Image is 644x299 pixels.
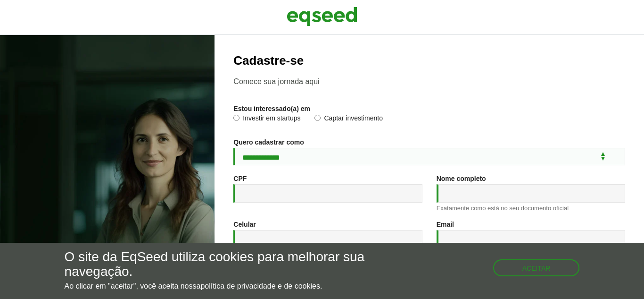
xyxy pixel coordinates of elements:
label: Celular [233,221,256,228]
label: CPF [233,175,247,182]
button: Aceitar [493,259,580,276]
h2: Cadastre-se [233,54,625,68]
a: política de privacidade e de cookies [200,282,320,290]
img: EqSeed Logo [287,5,357,28]
p: Comece sua jornada aqui [233,77,625,86]
p: Ao clicar em "aceitar", você aceita nossa . [65,282,374,290]
h5: O site da EqSeed utiliza cookies para melhorar sua navegação. [65,250,374,279]
label: Quero cadastrar como [233,139,304,145]
input: Captar investimento [314,115,321,121]
label: Nome completo [437,175,486,182]
input: Investir em startups [233,115,239,121]
div: Exatamente como está no seu documento oficial [437,205,625,211]
label: Email [437,221,454,228]
label: Captar investimento [314,115,383,124]
label: Investir em startups [233,115,300,124]
label: Estou interessado(a) em [233,105,310,112]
